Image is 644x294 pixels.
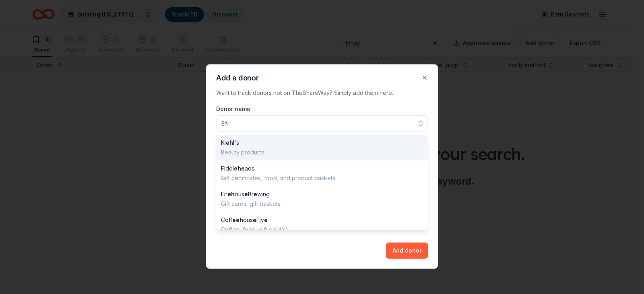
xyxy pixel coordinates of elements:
strong: e [264,216,268,223]
strong: e [253,216,256,223]
strong: e [244,191,248,197]
strong: ehe [234,165,245,172]
input: Joe's Cafe [216,115,428,132]
div: Coffee, food, gift card(s) [221,225,413,234]
div: Beauty products [221,148,413,157]
strong: eeh [232,216,243,223]
strong: eh [226,139,233,146]
div: Ki l's [221,138,413,157]
strong: e [254,191,257,197]
div: Coff ous Fiv [221,215,413,234]
div: Fiddl ads [221,164,413,183]
div: Gift certificates, food, and product baskets [221,173,413,183]
div: Fir ous Br wing [221,189,413,209]
strong: eh [227,191,235,197]
div: Gift cards, gift baskets [221,199,413,209]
